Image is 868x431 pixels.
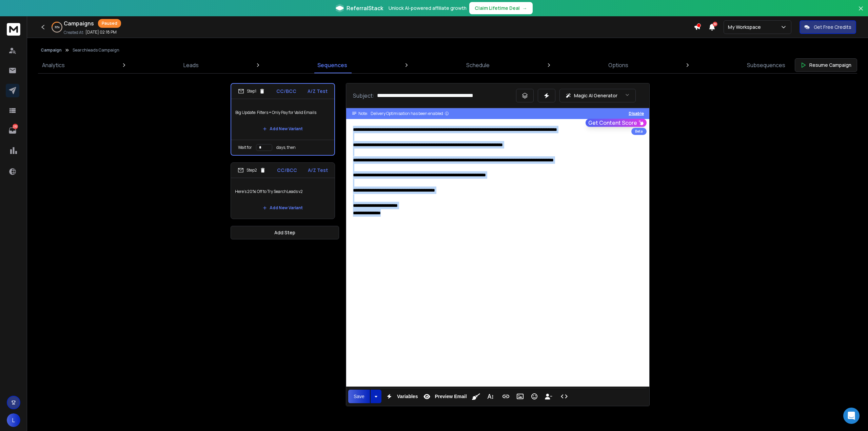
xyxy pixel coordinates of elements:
[64,19,94,27] h1: Campaigns
[542,390,555,403] button: Insert Unsubscribe Link
[64,30,84,35] p: Created At:
[231,83,335,156] li: Step1CC/BCCA/Z TestBig Update: Filters + Only Pay for Valid EmailsAdd New VariantWait fordays, then
[85,30,117,35] p: [DATE] 02:18 PM
[396,394,419,399] span: Variables
[183,61,199,69] p: Leads
[629,111,644,116] button: Disable
[389,5,467,12] p: Unlock AI-powered affiliate growth
[856,4,865,20] button: Close banner
[41,47,62,53] button: Campaign
[308,88,328,95] p: A/Z Test
[308,167,328,174] p: A/Z Test
[313,57,351,73] a: Sequences
[814,24,851,31] p: Get Free Credits
[38,57,69,73] a: Analytics
[235,103,330,122] p: Big Update: Filters + Only Pay for Valid Emails
[499,390,512,403] button: Insert Link (Ctrl+K)
[348,390,370,403] button: Save
[713,22,717,26] span: 50
[6,124,19,137] a: 232
[7,413,20,427] button: L
[795,58,857,72] button: Resume Campaign
[574,92,617,99] p: Magic AI Generator
[747,61,785,69] p: Subsequences
[433,394,468,399] span: Preview Email
[13,124,18,129] p: 232
[353,92,374,100] p: Subject:
[470,390,482,403] button: Clean HTML
[743,57,789,73] a: Subsequences
[728,24,764,31] p: My Workspace
[528,390,541,403] button: Emoticons
[257,122,308,136] button: Add New Variant
[522,5,527,12] span: →
[514,390,527,403] button: Insert Image (Ctrl+P)
[608,61,628,69] p: Options
[631,128,647,135] div: Beta
[604,57,632,73] a: Options
[42,61,65,69] p: Analytics
[238,167,266,173] div: Step 2
[462,57,494,73] a: Schedule
[257,201,308,215] button: Add New Variant
[231,162,335,219] li: Step2CC/BCCA/Z TestHere’s 20% Off to Try SearchLeads v2Add New Variant
[558,390,571,403] button: Code View
[371,111,449,116] div: Delivery Optimisation has been enabled
[179,57,203,73] a: Leads
[800,20,856,34] button: Get Free Credits
[347,4,383,12] span: ReferralStack
[238,88,265,94] div: Step 1
[586,119,647,127] button: Get Content Score
[235,182,331,201] p: Here’s 20% Off to Try SearchLeads v2
[231,226,339,239] button: Add Step
[383,390,419,403] button: Variables
[559,89,636,102] button: Magic AI Generator
[55,25,60,29] p: 30 %
[420,390,468,403] button: Preview Email
[276,145,296,150] p: days, then
[358,111,368,116] span: Note:
[98,19,121,28] div: Paused
[277,167,297,174] p: CC/BCC
[843,408,860,424] div: Open Intercom Messenger
[466,61,490,69] p: Schedule
[484,390,497,403] button: More Text
[238,145,252,150] p: Wait for
[276,88,296,95] p: CC/BCC
[317,61,347,69] p: Sequences
[73,47,119,53] p: Searchleads Campaign
[469,2,533,14] button: Claim Lifetime Deal→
